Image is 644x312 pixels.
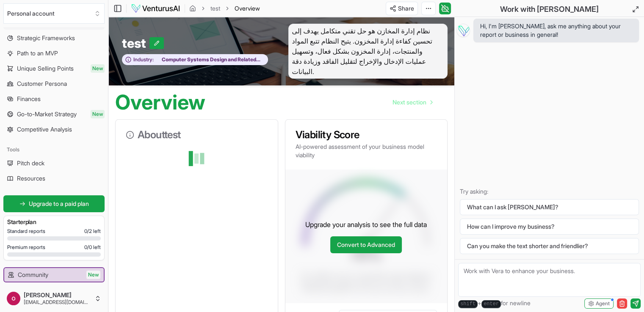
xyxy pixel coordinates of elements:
[122,54,268,66] button: Industry:Computer Systems Design and Related Services
[386,2,418,15] button: Share
[3,156,105,170] a: Pitch deck
[7,292,20,305] img: ACg8ocIRoAFLFEFYMS0Az9zGtygOAu2lKCO6ttdTaJiy-iTfxWHFdA=s96-c
[122,36,149,51] span: test
[84,228,101,235] span: 0 / 2 left
[17,95,41,103] span: Finances
[133,56,154,63] span: Industry:
[84,244,101,251] span: 0 / 0 left
[500,3,599,15] h2: Work with [PERSON_NAME]
[288,24,448,79] span: نظام إدارة المخازن هو حل تقني متكامل يهدف إلى تحسين كفاءة إدارة المخزون. يتيح النظام تتبع المواد ...
[18,271,48,279] span: Community
[398,4,414,13] span: Share
[3,92,105,106] a: Finances
[3,31,105,45] a: Strategic Frameworks
[86,271,100,279] span: New
[7,244,45,251] span: Premium reports
[3,62,105,75] a: Unique Selling PointsNew
[3,288,105,309] button: [PERSON_NAME][EMAIL_ADDRESS][DOMAIN_NAME]
[17,49,58,57] span: Path to an MVP
[386,94,439,111] a: Go to next page
[584,298,614,309] button: Agent
[3,107,105,121] a: Go-to-Market StrategyNew
[154,56,263,63] span: Computer Systems Design and Related Services
[3,195,105,212] a: Upgrade to a paid plan
[29,200,89,208] span: Upgrade to a paid plan
[4,268,104,282] a: CommunityNew
[17,34,75,42] span: Strategic Frameworks
[24,291,91,299] span: [PERSON_NAME]
[386,94,439,111] nav: pagination
[235,4,260,13] span: Overview
[126,130,268,140] h3: About test
[17,174,45,183] span: Resources
[460,199,639,215] button: What can I ask [PERSON_NAME]?
[596,300,610,307] span: Agent
[3,3,105,24] button: Select an organization
[91,110,105,118] span: New
[3,47,105,60] a: Path to an MVP
[456,24,470,37] img: Vera
[17,64,74,73] span: Unique Selling Points
[7,228,45,235] span: Standard reports
[296,142,437,159] p: AI-powered assessment of your business model viability
[460,219,639,235] button: How can I improve my business?
[460,238,639,254] button: Can you make the text shorter and friendlier?
[210,4,220,13] a: test
[17,125,72,134] span: Competitive Analysis
[330,236,402,253] a: Convert to Advanced
[91,64,105,73] span: New
[458,300,478,308] kbd: shift
[7,218,101,226] h3: Starter plan
[3,123,105,136] a: Competitive Analysis
[3,143,105,156] div: Tools
[24,299,91,306] span: [EMAIL_ADDRESS][DOMAIN_NAME]
[460,187,639,196] p: Try asking:
[458,299,531,308] span: + for newline
[17,110,77,118] span: Go-to-Market Strategy
[189,4,260,13] nav: breadcrumb
[17,79,67,88] span: Customer Persona
[3,284,105,298] a: Example ventures
[392,98,426,107] span: Next section
[3,77,105,90] a: Customer Persona
[481,300,501,308] kbd: enter
[115,92,205,112] h1: Overview
[305,219,427,230] p: Upgrade your analysis to see the full data
[296,130,437,140] h3: Viability Score
[17,159,44,167] span: Pitch deck
[131,3,180,14] img: logo
[480,22,632,39] span: Hi, I'm [PERSON_NAME], ask me anything about your report or business in general!
[3,172,105,185] a: Resources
